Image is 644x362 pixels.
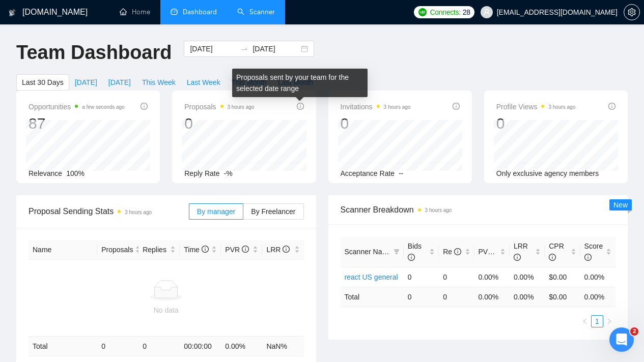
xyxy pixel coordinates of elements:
span: info-circle [549,254,556,261]
span: PVR [479,248,502,256]
span: By manager [197,207,235,216]
span: Score [584,242,603,261]
span: user [483,9,490,16]
td: 0.00% [580,267,615,287]
span: info-circle [242,246,249,253]
span: info-circle [141,103,148,110]
div: 87 [29,114,125,133]
button: This Week [136,74,181,90]
span: info-circle [495,248,502,255]
th: Name [29,240,97,260]
span: Replies [143,244,168,255]
span: filter [391,244,402,259]
span: 28 [463,7,470,18]
td: 0.00% [510,267,545,287]
span: Dashboard [183,8,217,16]
div: Proposals sent by your team for the selected date range [232,69,368,97]
time: 3 hours ago [548,104,575,110]
td: 0 [404,287,439,307]
li: 1 [591,315,603,327]
th: Replies [138,240,180,260]
span: PVR [225,246,249,254]
span: This Week [142,77,176,88]
span: Profile Views [496,101,576,113]
span: Scanner Name [345,248,392,256]
span: Time [184,246,208,254]
td: Total [29,337,97,356]
input: Start date [190,43,236,54]
span: info-circle [453,103,460,110]
span: By Freelancer [251,207,295,216]
button: left [579,315,591,327]
th: Proposals [97,240,138,260]
span: Bids [408,242,422,261]
span: Last 30 Days [22,77,64,88]
span: Last Week [187,77,220,88]
div: 0 [341,114,411,133]
td: 0 [404,267,439,287]
span: Only exclusive agency members [496,169,599,177]
span: [DATE] [75,77,97,88]
span: LRR [266,246,290,254]
time: a few seconds ago [82,104,124,110]
span: info-circle [283,246,290,253]
span: info-circle [608,103,615,110]
span: Scanner Breakdown [341,203,616,216]
span: Reply Rate [184,169,219,177]
td: 0 [138,337,180,356]
td: 0.00 % [221,337,262,356]
span: to [240,45,248,53]
td: Total [341,287,404,307]
td: 0.00 % [474,287,510,307]
time: 3 hours ago [384,104,411,110]
div: No data [33,305,300,316]
time: 3 hours ago [125,209,152,215]
div: 0 [184,114,254,133]
span: CPR [549,242,564,261]
td: 0 [97,337,138,356]
span: swap-right [240,45,248,53]
button: [DATE] [103,74,136,90]
span: Proposals [184,101,254,113]
span: Re [443,248,461,256]
td: $ 0.00 [545,287,580,307]
span: filter [394,249,400,255]
span: LRR [514,242,528,261]
td: 0.00 % [510,287,545,307]
button: [DATE] [69,74,103,90]
span: 100% [66,169,85,177]
span: setting [624,8,639,16]
span: This Month [232,77,267,88]
span: Acceptance Rate [341,169,395,177]
input: End date [253,43,299,54]
span: left [582,318,588,324]
span: -% [224,169,233,177]
td: 0 [439,267,474,287]
td: 00:00:00 [180,337,221,356]
span: right [606,318,612,324]
span: info-circle [297,103,304,110]
span: info-circle [202,246,209,253]
a: 1 [592,316,603,327]
span: 2 [630,327,638,336]
td: $0.00 [545,267,580,287]
h1: Team Dashboard [16,41,172,65]
span: Connects: [430,7,460,18]
span: Proposals [101,244,133,255]
button: right [603,315,615,327]
span: [DATE] [108,77,131,88]
span: info-circle [408,254,415,261]
span: -- [399,169,403,177]
span: info-circle [514,254,521,261]
time: 3 hours ago [425,207,452,213]
td: 0 [439,287,474,307]
span: info-circle [454,248,461,255]
span: Proposal Sending Stats [29,205,189,218]
td: NaN % [262,337,303,356]
span: Relevance [29,169,62,177]
img: upwork-logo.png [418,8,427,16]
a: searchScanner [237,8,275,16]
button: Last Week [181,74,226,90]
span: info-circle [584,254,592,261]
a: setting [624,8,640,16]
